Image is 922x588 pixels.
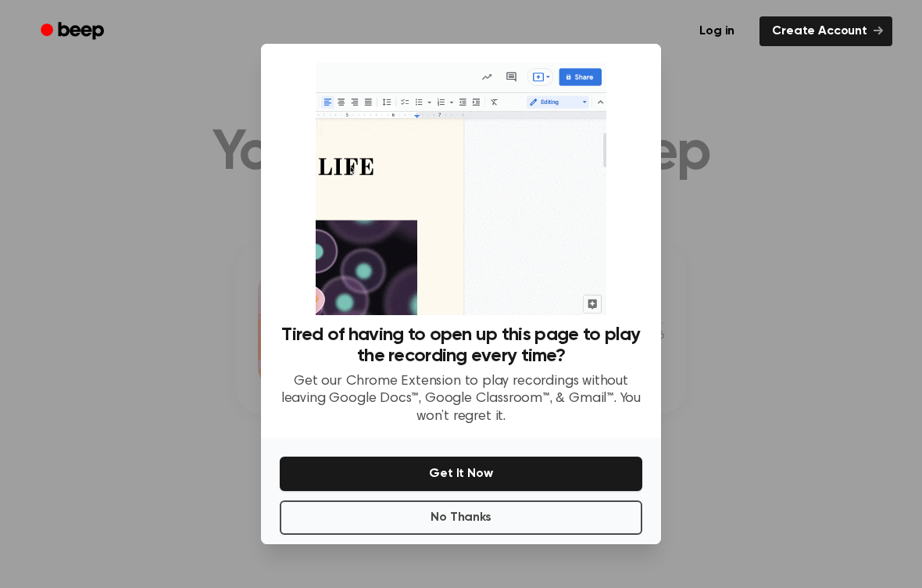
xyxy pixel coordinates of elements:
[280,324,642,367] h3: Tired of having to open up this page to play the recording every time?
[280,373,642,426] p: Get our Chrome Extension to play recordings without leaving Google Docs™, Google Classroom™, & Gm...
[316,63,606,315] img: Beep extension in action
[30,16,118,47] a: Beep
[280,457,642,491] button: Get It Now
[684,13,750,49] a: Log in
[759,16,892,46] a: Create Account
[280,500,642,535] button: No Thanks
